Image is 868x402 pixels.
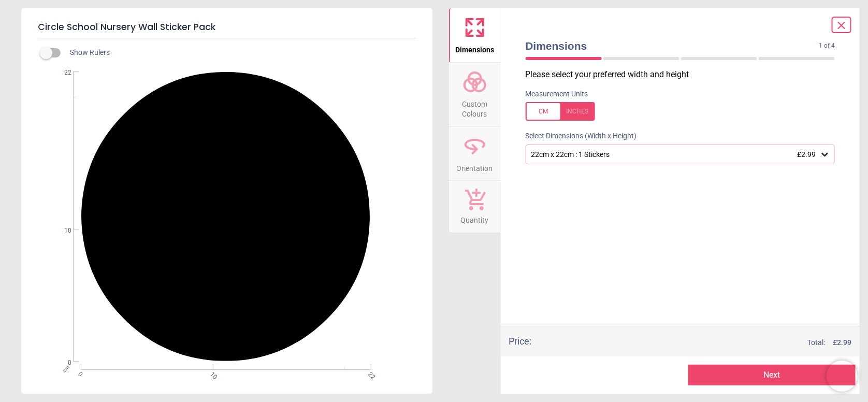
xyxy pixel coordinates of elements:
[688,365,856,385] button: Next
[526,38,819,53] span: Dimensions
[526,89,588,99] label: Measurement Units
[52,68,71,77] span: 22
[827,361,858,392] iframe: Brevo live chat
[366,370,373,377] span: 22
[449,63,501,126] button: Custom Colours
[455,40,494,55] span: Dimensions
[46,47,432,59] div: Show Rulers
[38,17,416,38] h5: Circle School Nursery Wall Sticker Pack
[461,210,489,226] span: Quantity
[52,226,71,235] span: 10
[509,335,532,348] div: Price :
[797,150,816,159] span: £2.99
[526,69,844,80] p: Please select your preferred width and height
[833,338,851,348] span: £
[547,338,852,348] div: Total:
[52,358,71,367] span: 0
[530,150,820,159] div: 22cm x 22cm : 1 Stickers
[457,159,493,174] span: Orientation
[449,8,501,62] button: Dimensions
[76,370,83,377] span: 0
[208,370,215,377] span: 10
[517,131,637,141] label: Select Dimensions (Width x Height)
[819,41,835,50] span: 1 of 4
[62,365,71,374] span: cm
[449,181,501,233] button: Quantity
[837,338,851,347] span: 2.99
[449,127,501,181] button: Orientation
[450,94,500,120] span: Custom Colours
